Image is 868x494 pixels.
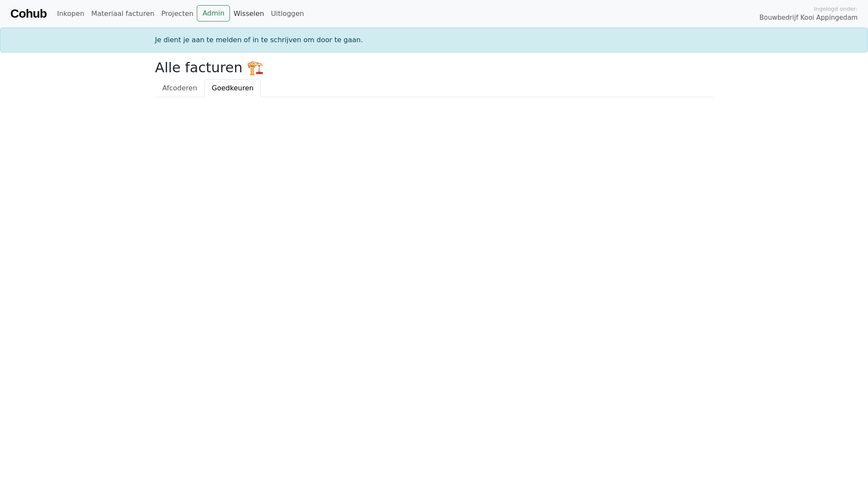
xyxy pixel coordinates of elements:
[158,5,197,22] a: Projecten
[155,79,205,97] a: Afcoderen
[155,59,713,76] h2: Alle facturen 🏗️
[759,13,858,23] span: Bouwbedrijf Kooi Appingedam
[53,5,87,22] a: Inkopen
[162,84,197,92] span: Afcoderen
[10,3,46,24] a: Cohub
[205,79,261,97] a: Goedkeuren
[150,35,718,45] div: Je dient je aan te melden of in te schrijven om door te gaan.
[88,5,158,22] a: Materiaal facturen
[197,5,230,22] a: Admin
[230,5,267,22] a: Wisselen
[267,5,307,22] a: Uitloggen
[814,5,858,13] span: Ingelogd onder:
[212,84,254,92] span: Goedkeuren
